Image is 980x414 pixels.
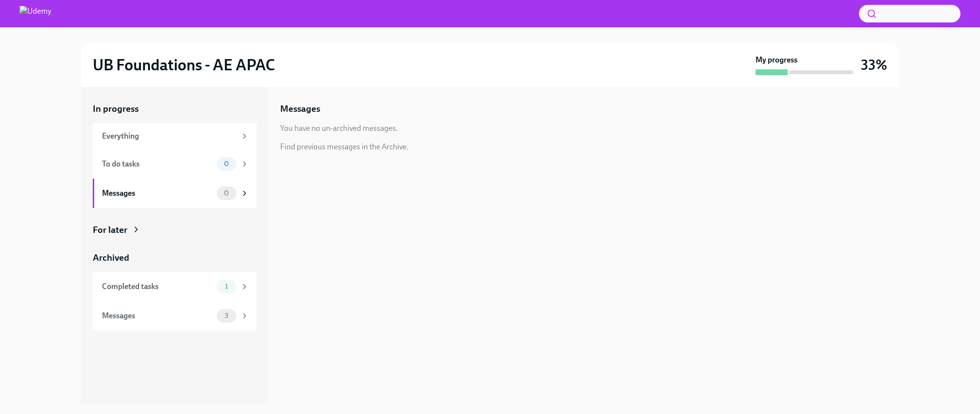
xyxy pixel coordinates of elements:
div: Completed tasks [102,281,213,292]
span: 0 [218,189,235,197]
h5: Messages [280,103,320,115]
span: 1 [219,283,234,290]
a: Messages3 [93,301,257,331]
div: Messages [102,310,213,321]
a: Everything [93,123,257,149]
span: 0 [218,160,235,167]
a: In progress [93,103,257,115]
a: Messages0 [93,179,257,208]
div: Messages [102,188,213,199]
div: You have no un-archived messages. [280,123,398,134]
img: Udemy [20,6,51,21]
a: To do tasks0 [93,149,257,179]
a: Archived [93,251,257,264]
div: To do tasks [102,159,213,169]
div: For later [93,224,127,236]
h3: 33% [861,56,887,74]
div: Everything [102,131,236,142]
a: Completed tasks1 [93,272,257,301]
span: 3 [219,312,234,319]
h2: UB Foundations - AE APAC [93,55,275,75]
a: For later [93,224,257,236]
div: Find previous messages in the Archive. [280,142,408,152]
strong: My progress [755,55,797,65]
